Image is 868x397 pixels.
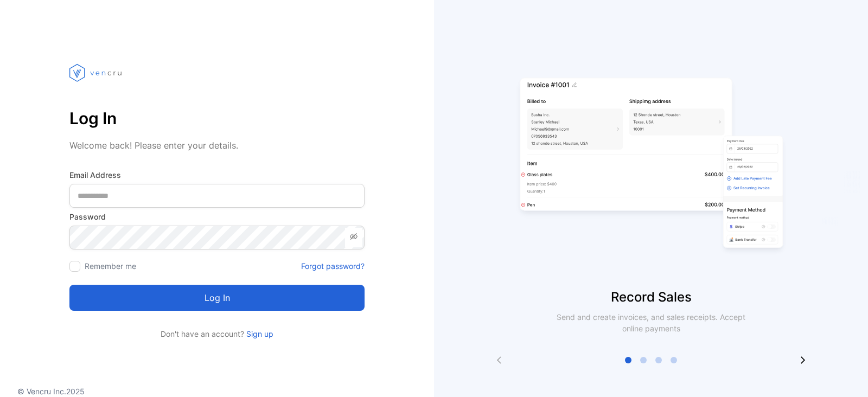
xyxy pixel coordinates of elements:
p: Log In [69,105,365,131]
label: Email Address [69,169,365,181]
img: vencru logo [69,43,124,102]
p: Welcome back! Please enter your details. [69,139,365,152]
label: Password [69,211,365,222]
p: Send and create invoices, and sales receipts. Accept online payments [547,311,755,334]
p: Record Sales [434,287,868,307]
a: Sign up [244,329,273,338]
a: Forgot password? [301,260,365,272]
label: Remember me [85,261,136,271]
button: Log in [69,285,365,311]
p: Don't have an account? [69,328,365,340]
img: slider image [515,43,787,287]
